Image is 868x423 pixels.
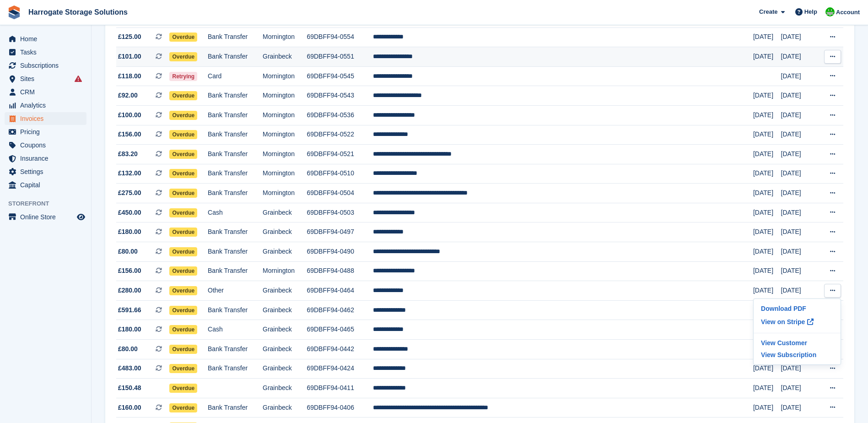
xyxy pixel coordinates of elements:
[5,152,86,165] a: menu
[118,208,141,217] span: £450.00
[118,110,141,120] span: £100.00
[781,359,817,379] td: [DATE]
[118,363,141,373] span: £483.00
[5,72,86,85] a: menu
[208,222,263,242] td: Bank Transfer
[5,112,86,125] a: menu
[781,398,817,418] td: [DATE]
[20,179,75,191] span: Capital
[263,184,307,203] td: Mornington
[307,145,373,164] td: 69DBFF94-0521
[753,27,781,47] td: [DATE]
[263,281,307,301] td: Grainbeck
[169,306,197,315] span: Overdue
[307,281,373,301] td: 69DBFF94-0464
[263,105,307,125] td: Mornington
[307,340,373,359] td: 69DBFF94-0442
[781,281,817,301] td: [DATE]
[208,281,263,301] td: Other
[208,261,263,281] td: Bank Transfer
[20,72,75,85] span: Sites
[169,403,197,412] span: Overdue
[781,47,817,67] td: [DATE]
[753,145,781,164] td: [DATE]
[208,66,263,86] td: Card
[208,320,263,340] td: Cash
[781,86,817,106] td: [DATE]
[263,300,307,320] td: Grainbeck
[307,66,373,86] td: 69DBFF94-0545
[169,169,197,178] span: Overdue
[208,27,263,47] td: Bank Transfer
[169,33,197,42] span: Overdue
[208,47,263,67] td: Bank Transfer
[118,325,141,334] span: £180.00
[781,145,817,164] td: [DATE]
[75,211,86,222] a: Preview store
[781,222,817,242] td: [DATE]
[208,203,263,222] td: Cash
[781,164,817,184] td: [DATE]
[263,164,307,184] td: Mornington
[5,33,86,45] a: menu
[781,203,817,222] td: [DATE]
[208,105,263,125] td: Bank Transfer
[20,112,75,125] span: Invoices
[263,145,307,164] td: Mornington
[5,46,86,59] a: menu
[118,52,141,61] span: £101.00
[169,130,197,139] span: Overdue
[263,27,307,47] td: Mornington
[753,203,781,222] td: [DATE]
[5,139,86,152] a: menu
[118,286,141,295] span: £280.00
[836,8,860,17] span: Account
[208,86,263,106] td: Bank Transfer
[753,184,781,203] td: [DATE]
[20,139,75,152] span: Coupons
[307,242,373,262] td: 69DBFF94-0490
[20,33,75,45] span: Home
[753,164,781,184] td: [DATE]
[263,203,307,222] td: Grainbeck
[753,47,781,67] td: [DATE]
[118,168,141,178] span: £132.00
[208,300,263,320] td: Bank Transfer
[5,99,86,112] a: menu
[307,105,373,125] td: 69DBFF94-0536
[5,179,86,191] a: menu
[757,303,837,315] p: Download PDF
[7,5,21,19] img: stora-icon-8386f47178a22dfd0bd8f6a31ec36ba5ce8667c1dd55bd0f319d3a0aa187defe.svg
[118,227,141,237] span: £180.00
[753,125,781,145] td: [DATE]
[307,86,373,106] td: 69DBFF94-0543
[20,46,75,59] span: Tasks
[263,379,307,398] td: Grainbeck
[20,165,75,178] span: Settings
[263,125,307,145] td: Mornington
[759,7,777,16] span: Create
[169,208,197,217] span: Overdue
[208,242,263,262] td: Bank Transfer
[781,261,817,281] td: [DATE]
[208,145,263,164] td: Bank Transfer
[169,286,197,295] span: Overdue
[75,75,82,82] i: Smart entry sync failures have occurred
[118,149,138,159] span: £83.20
[757,315,837,329] a: View on Stripe
[307,379,373,398] td: 69DBFF94-0411
[263,340,307,359] td: Grainbeck
[804,7,817,16] span: Help
[25,5,131,20] a: Harrogate Storage Solutions
[781,66,817,86] td: [DATE]
[781,125,817,145] td: [DATE]
[208,340,263,359] td: Bank Transfer
[757,337,837,349] a: View Customer
[20,125,75,138] span: Pricing
[753,281,781,301] td: [DATE]
[307,320,373,340] td: 69DBFF94-0465
[20,86,75,98] span: CRM
[781,27,817,47] td: [DATE]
